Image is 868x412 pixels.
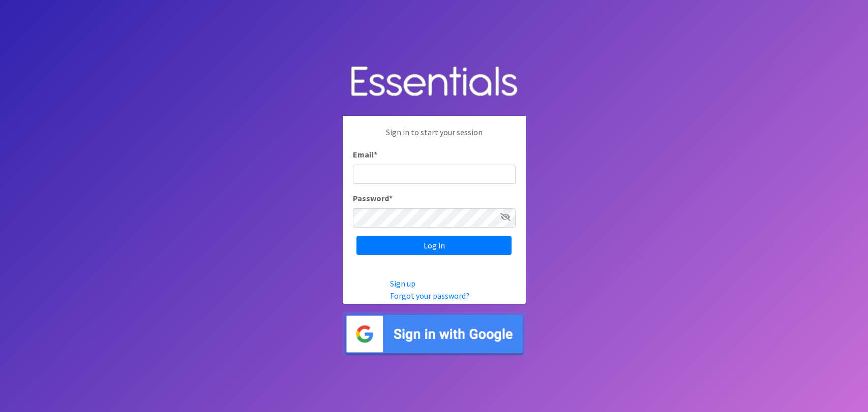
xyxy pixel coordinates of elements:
[353,126,516,148] p: Sign in to start your session
[353,192,393,204] label: Password
[343,56,526,108] img: Human Essentials
[374,149,377,160] abbr: required
[356,236,512,255] input: Log in
[389,193,393,203] abbr: required
[343,312,526,356] img: Sign in with Google
[390,278,415,289] a: Sign up
[390,291,469,301] a: Forgot your password?
[353,148,377,161] label: Email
